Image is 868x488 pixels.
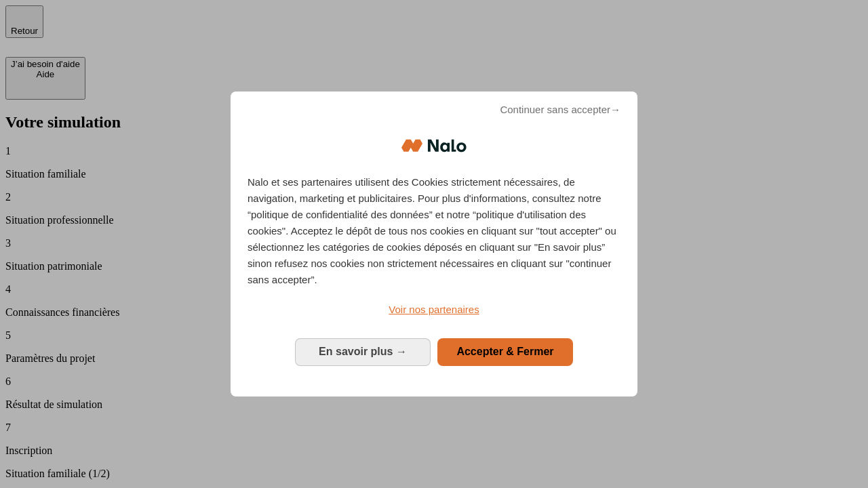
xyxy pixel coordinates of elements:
[248,174,620,288] p: Nalo et ses partenaires utilisent des Cookies strictement nécessaires, de navigation, marketing e...
[437,338,573,365] button: Accepter & Fermer: Accepter notre traitement des données et fermer
[500,102,620,118] span: Continuer sans accepter→
[389,304,479,315] span: Voir nos partenaires
[248,302,620,318] a: Voir nos partenaires
[456,346,553,357] span: Accepter & Fermer
[319,346,407,357] span: En savoir plus →
[231,91,637,396] div: Bienvenue chez Nalo Gestion du consentement
[401,125,467,166] img: Logo
[295,338,431,365] button: En savoir plus: Configurer vos consentements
